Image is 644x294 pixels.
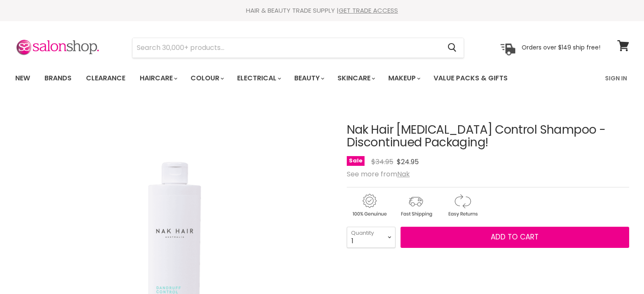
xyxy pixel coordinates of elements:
[184,69,229,87] a: Colour
[600,69,632,87] a: Sign In
[339,6,398,15] a: GET TRADE ACCESS
[9,69,36,87] a: New
[347,124,629,150] h1: Nak Hair [MEDICAL_DATA] Control Shampoo - Discontinued Packaging!
[522,44,600,51] p: Orders over $149 ship free!
[401,227,629,248] button: Add to cart
[9,66,557,91] ul: Main menu
[5,6,640,15] div: HAIR & BEAUTY TRADE SUPPLY |
[347,169,410,179] span: See more from
[5,66,640,91] nav: Main
[347,192,392,218] img: genuine.gif
[397,169,410,179] a: Nak
[427,69,514,87] a: Value Packs & Gifts
[288,69,329,87] a: Beauty
[441,38,464,58] button: Search
[133,38,441,58] input: Search
[397,157,419,167] span: $24.95
[132,38,464,58] form: Product
[440,192,485,218] img: returns.gif
[331,69,380,87] a: Skincare
[491,232,539,242] span: Add to cart
[38,69,78,87] a: Brands
[231,69,286,87] a: Electrical
[80,69,132,87] a: Clearance
[133,69,182,87] a: Haircare
[382,69,426,87] a: Makeup
[393,192,438,218] img: shipping.gif
[347,227,395,248] select: Quantity
[347,156,365,166] span: Sale
[371,157,393,167] span: $34.95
